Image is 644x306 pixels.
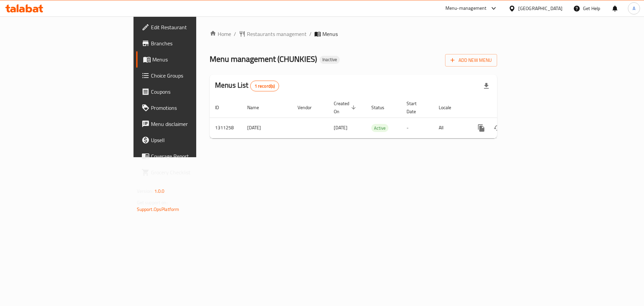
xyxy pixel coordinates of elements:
[151,120,236,128] span: Menu disclaimer
[407,99,425,116] span: Start Date
[215,103,228,112] span: ID
[250,81,279,91] div: Total records count
[309,30,312,38] li: /
[445,4,487,12] div: Menu-management
[210,97,543,138] table: enhanced table
[320,57,340,62] span: Inactive
[136,132,241,148] a: Upsell
[251,83,279,89] span: 1 record(s)
[136,51,241,68] a: Menus
[401,118,433,138] td: -
[322,30,338,38] span: Menus
[151,136,236,144] span: Upsell
[151,104,236,112] span: Promotions
[215,80,279,91] h2: Menus List
[136,116,241,132] a: Menu disclaimer
[489,120,505,136] button: Change Status
[137,198,168,207] span: Get support on:
[242,118,292,138] td: [DATE]
[478,78,494,94] div: Export file
[151,152,236,160] span: Coverage Report
[136,148,241,164] a: Coverage Report
[247,30,307,38] span: Restaurants management
[136,164,241,180] a: Grocery Checklist
[136,19,241,35] a: Edit Restaurant
[298,103,320,112] span: Vendor
[137,187,153,195] span: Version:
[151,88,236,96] span: Coupons
[136,35,241,51] a: Branches
[320,56,340,64] div: Inactive
[334,99,358,116] span: Created On
[633,5,635,12] span: A
[151,72,236,80] span: Choice Groups
[151,39,236,47] span: Branches
[152,55,236,63] span: Menus
[247,103,268,112] span: Name
[210,30,497,38] nav: breadcrumb
[154,187,165,195] span: 1.0.0
[239,30,307,38] a: Restaurants management
[468,97,543,118] th: Actions
[136,68,241,84] a: Choice Groups
[151,23,236,31] span: Edit Restaurant
[210,51,317,67] span: Menu management ( CHUNKIES )
[439,103,460,112] span: Locale
[136,100,241,116] a: Promotions
[136,84,241,100] a: Coupons
[371,124,388,132] span: Active
[518,5,562,12] div: [GEOGRAPHIC_DATA]
[450,56,492,64] span: Add New Menu
[433,118,468,138] td: All
[371,103,393,112] span: Status
[445,54,497,67] button: Add New Menu
[473,120,489,136] button: more
[137,205,179,214] a: Support.OpsPlatform
[151,168,236,176] span: Grocery Checklist
[334,123,347,132] span: [DATE]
